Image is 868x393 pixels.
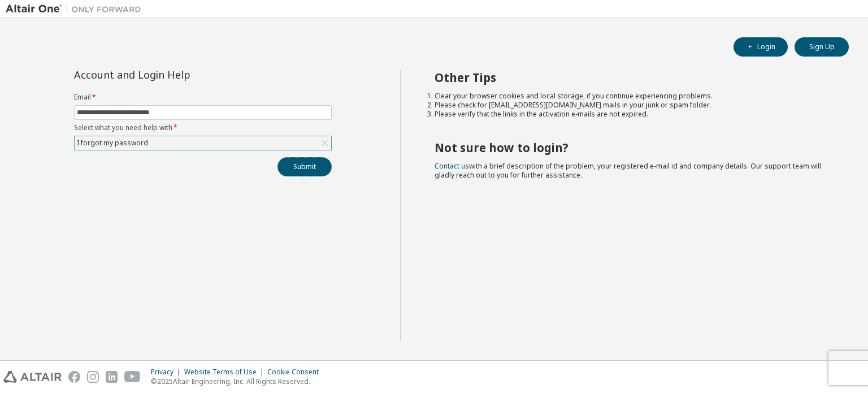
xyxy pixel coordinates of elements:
[435,92,829,101] li: Clear your browser cookies and local storage, if you continue experiencing problems.
[435,161,821,180] span: with a brief description of the problem, your registered e-mail id and company details. Our suppo...
[734,37,788,57] button: Login
[74,93,332,102] label: Email
[87,371,99,383] img: instagram.svg
[106,371,118,383] img: linkedin.svg
[277,157,332,176] button: Submit
[435,140,829,155] h2: Not sure how to login?
[75,136,331,150] div: I forgot my password
[435,161,469,171] a: Contact us
[74,123,332,132] label: Select what you need help with
[795,37,849,57] button: Sign Up
[151,377,325,386] p: © 2025 Altair Engineering, Inc. All Rights Reserved.
[151,368,184,377] div: Privacy
[75,137,150,149] div: I forgot my password
[6,3,147,15] img: Altair One
[435,101,829,110] li: Please check for [EMAIL_ADDRESS][DOMAIN_NAME] mails in your junk or spam folder.
[124,371,141,383] img: youtube.svg
[68,371,80,383] img: facebook.svg
[74,70,280,79] div: Account and Login Help
[267,368,325,377] div: Cookie Consent
[435,110,829,119] li: Please verify that the links in the activation e-mails are not expired.
[3,371,62,383] img: altair_logo.svg
[435,70,829,85] h2: Other Tips
[184,368,267,377] div: Website Terms of Use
